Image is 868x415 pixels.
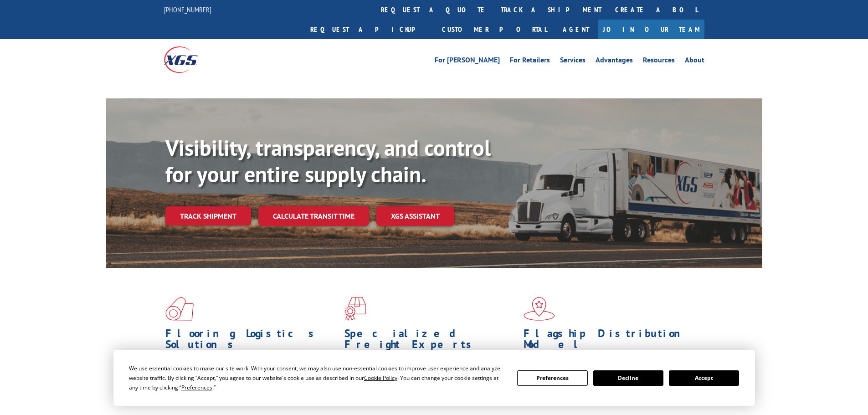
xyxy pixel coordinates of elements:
[165,133,491,188] b: Visibility, transparency, and control for your entire supply chain.
[524,297,555,321] img: xgs-icon-flagship-distribution-model-red
[435,20,554,39] a: Customer Portal
[303,20,435,39] a: Request a pickup
[344,328,517,354] h1: Specialized Freight Experts
[113,350,755,406] div: Cookie Consent Prompt
[510,56,550,67] a: For Retailers
[669,370,739,386] button: Accept
[596,56,633,67] a: Advantages
[435,56,500,67] a: For [PERSON_NAME]
[598,20,704,39] a: Join Our Team
[129,364,506,392] div: We use essential cookies to make our site work. With your consent, we may also use non-essential ...
[181,384,212,391] span: Preferences
[560,56,586,67] a: Services
[165,328,338,354] h1: Flooring Logistics Solutions
[517,370,587,386] button: Preferences
[165,297,194,321] img: xgs-icon-total-supply-chain-intelligence-red
[344,297,366,321] img: xgs-icon-focused-on-flooring-red
[685,56,704,67] a: About
[164,5,211,14] a: [PHONE_NUMBER]
[165,206,251,225] a: Track shipment
[364,374,397,382] span: Cookie Policy
[376,206,454,226] a: XGS ASSISTANT
[524,328,696,354] h1: Flagship Distribution Model
[643,56,675,67] a: Resources
[258,206,369,226] a: Calculate transit time
[593,370,663,386] button: Decline
[554,20,598,39] a: Agent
